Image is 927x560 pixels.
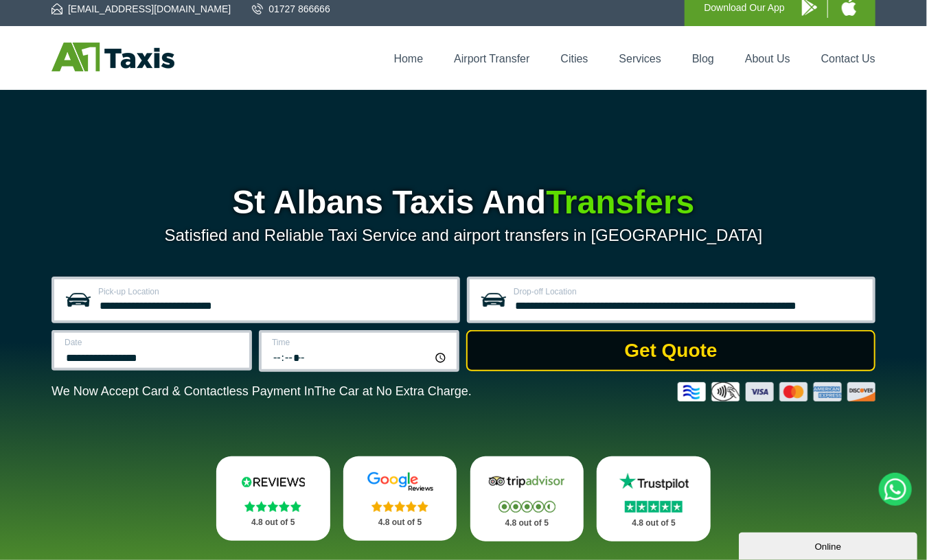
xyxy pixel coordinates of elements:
[272,338,448,347] label: Time
[619,53,661,65] a: Services
[51,384,472,399] p: We Now Accept Card & Contactless Payment In
[745,53,790,65] a: About Us
[546,184,694,220] span: Transfers
[613,471,695,492] img: Trustpilot
[454,53,529,65] a: Airport Transfer
[499,501,556,513] img: Stars
[371,501,428,512] img: Stars
[692,53,714,65] a: Blog
[394,53,424,65] a: Home
[252,2,330,16] a: 01727 866666
[597,456,711,541] a: Trustpilot Stars 4.8 out of 5
[51,43,174,71] img: A1 Taxis St Albans LTD
[216,456,330,541] a: Reviews.io Stars 4.8 out of 5
[51,226,875,245] p: Satisfied and Reliable Taxi Service and airport transfers in [GEOGRAPHIC_DATA]
[359,471,442,492] img: Google
[51,2,231,16] a: [EMAIL_ADDRESS][DOMAIN_NAME]
[358,514,442,531] p: 4.8 out of 5
[514,288,865,296] label: Drop-off Location
[821,53,875,65] a: Contact Us
[612,515,696,532] p: 4.8 out of 5
[231,514,315,531] p: 4.8 out of 5
[485,471,568,492] img: Tripadvisor
[232,471,314,492] img: Reviews.io
[466,330,875,371] button: Get Quote
[561,53,588,65] a: Cities
[343,456,457,541] a: Google Stars 4.8 out of 5
[470,456,584,541] a: Tripadvisor Stars 4.8 out of 5
[98,288,449,296] label: Pick-up Location
[314,384,472,398] span: The Car at No Extra Charge.
[51,186,875,219] h1: St Albans Taxis And
[485,515,569,532] p: 4.8 out of 5
[244,501,301,512] img: Stars
[739,530,920,560] iframe: chat widget
[678,382,875,401] img: Credit And Debit Cards
[65,338,241,347] label: Date
[625,501,683,513] img: Stars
